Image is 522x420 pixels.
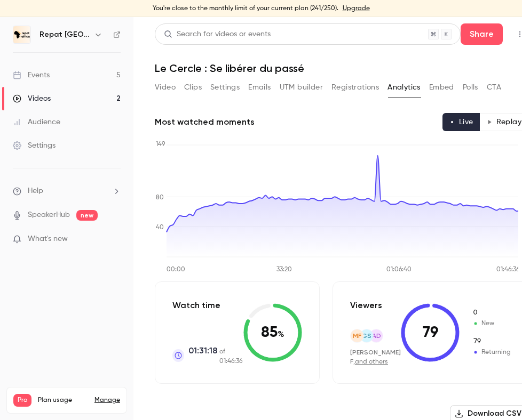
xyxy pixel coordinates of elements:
a: Manage [94,396,120,405]
div: Search for videos or events [164,29,271,40]
span: New [472,308,511,318]
tspan: 80 [156,195,164,201]
button: Clips [184,79,202,96]
span: Pro [13,394,31,407]
span: Plan usage [38,396,88,405]
iframe: Noticeable Trigger [108,235,121,244]
span: 01:31:18 [188,344,217,357]
tspan: 00:00 [167,266,185,273]
button: Embed [429,79,454,96]
span: GS [362,331,371,341]
button: Registrations [331,79,379,96]
span: Returning [472,337,511,346]
span: mF [353,331,361,341]
tspan: 33:20 [276,266,292,273]
button: Polls [463,79,478,96]
div: Videos [13,93,51,104]
button: Analytics [387,79,421,96]
span: What's new [28,233,68,245]
div: , [350,348,401,366]
tspan: 01:06:40 [386,266,412,273]
button: UTM builder [280,79,323,96]
div: Audience [13,117,60,127]
span: AD [372,331,381,341]
h2: Most watched moments [155,116,255,128]
h6: Repat [GEOGRAPHIC_DATA] [39,29,90,40]
tspan: 149 [156,141,165,148]
a: and others [355,359,388,365]
div: Events [13,70,50,80]
button: Emails [248,79,271,96]
div: Settings [13,140,56,151]
p: Viewers [350,299,382,312]
span: [PERSON_NAME] F [350,349,401,365]
a: Upgrade [343,4,370,13]
span: New [472,319,511,328]
span: Returning [472,348,511,357]
button: Live [442,113,480,131]
button: Settings [210,79,240,96]
tspan: 40 [156,224,164,231]
button: CTA [487,79,501,96]
li: help-dropdown-opener [13,185,121,197]
tspan: 01:46:36 [496,266,520,273]
span: new [76,210,98,221]
span: Help [28,185,43,197]
p: Watch time [172,299,243,312]
p: of 01:46:36 [188,344,243,366]
a: SpeakerHub [28,209,70,221]
button: Share [461,23,503,45]
button: Video [155,79,176,96]
img: Repat Africa [13,26,30,43]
